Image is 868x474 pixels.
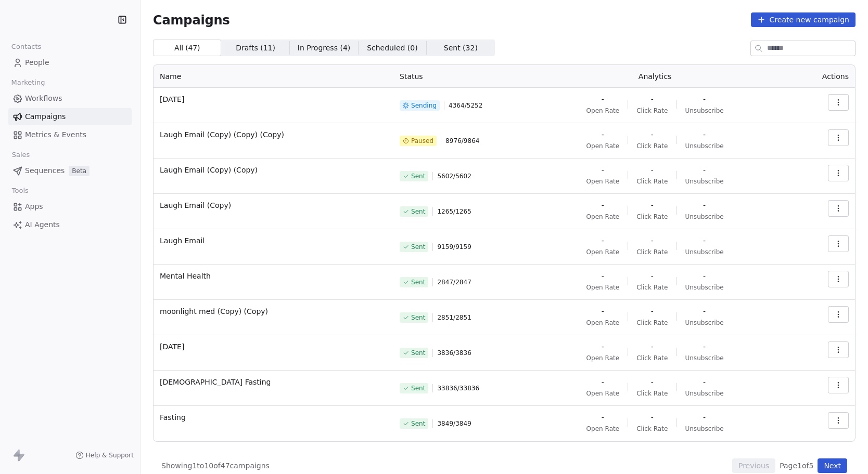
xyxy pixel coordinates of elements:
[780,460,813,471] span: Page 1 of 5
[8,216,132,233] a: AI Agents
[685,107,723,115] span: Unsubscribe
[703,377,706,387] span: -
[685,354,723,362] span: Unsubscribe
[160,200,387,210] span: Laugh Email (Copy)
[153,12,230,27] span: Campaigns
[703,165,706,175] span: -
[8,198,132,215] a: Apps
[160,129,387,140] span: Laugh Email (Copy) (Copy) (Copy)
[586,248,620,256] span: Open Rate
[602,235,604,246] span: -
[437,207,471,216] span: 1265 / 1265
[636,425,668,433] span: Click Rate
[636,319,668,327] span: Click Rate
[8,54,132,71] a: People
[393,65,524,88] th: Status
[160,271,387,281] span: Mental Health
[651,165,654,175] span: -
[298,43,351,54] span: In Progress ( 4 )
[411,101,437,110] span: Sending
[411,172,425,180] span: Sent
[703,235,706,246] span: -
[602,129,604,140] span: -
[411,384,425,392] span: Sent
[444,43,478,54] span: Sent ( 32 )
[7,39,46,55] span: Contacts
[636,177,668,186] span: Click Rate
[524,65,786,88] th: Analytics
[685,142,723,150] span: Unsubscribe
[7,183,33,199] span: Tools
[636,213,668,221] span: Click Rate
[586,283,620,292] span: Open Rate
[160,341,387,352] span: [DATE]
[636,354,668,362] span: Click Rate
[636,283,668,292] span: Click Rate
[449,101,482,110] span: 4364 / 5252
[818,458,847,473] button: Next
[651,200,654,210] span: -
[75,451,134,459] a: Help & Support
[751,12,856,27] button: Create new campaign
[160,165,387,175] span: Laugh Email (Copy) (Copy)
[437,384,479,392] span: 33836 / 33836
[160,412,387,423] span: Fasting
[25,129,86,140] span: Metrics & Events
[586,354,620,362] span: Open Rate
[732,458,775,473] button: Previous
[636,248,668,256] span: Click Rate
[602,377,604,387] span: -
[602,165,604,175] span: -
[8,90,132,107] a: Workflows
[685,177,723,186] span: Unsubscribe
[411,137,433,145] span: Paused
[25,93,62,104] span: Workflows
[586,142,620,150] span: Open Rate
[586,213,620,221] span: Open Rate
[703,200,706,210] span: -
[602,94,604,104] span: -
[367,43,418,54] span: Scheduled ( 0 )
[651,341,654,352] span: -
[703,94,706,104] span: -
[703,341,706,352] span: -
[602,200,604,210] span: -
[161,460,270,471] span: Showing 1 to 10 of 47 campaigns
[411,207,425,216] span: Sent
[685,283,723,292] span: Unsubscribe
[25,201,43,212] span: Apps
[7,147,34,163] span: Sales
[154,65,393,88] th: Name
[7,75,49,90] span: Marketing
[651,412,654,423] span: -
[703,306,706,317] span: -
[411,349,425,357] span: Sent
[636,389,668,398] span: Click Rate
[25,111,66,122] span: Campaigns
[437,349,471,357] span: 3836 / 3836
[586,425,620,433] span: Open Rate
[437,313,471,322] span: 2851 / 2851
[651,235,654,246] span: -
[651,129,654,140] span: -
[25,219,60,230] span: AI Agents
[651,271,654,281] span: -
[160,235,387,246] span: Laugh Email
[602,271,604,281] span: -
[8,126,132,143] a: Metrics & Events
[8,162,132,179] a: SequencesBeta
[25,165,65,176] span: Sequences
[411,419,425,428] span: Sent
[25,57,49,68] span: People
[651,94,654,104] span: -
[685,425,723,433] span: Unsubscribe
[786,65,855,88] th: Actions
[437,419,471,428] span: 3849 / 3849
[636,142,668,150] span: Click Rate
[602,341,604,352] span: -
[160,306,387,317] span: moonlight med (Copy) (Copy)
[586,107,620,115] span: Open Rate
[602,306,604,317] span: -
[69,166,90,176] span: Beta
[8,108,132,125] a: Campaigns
